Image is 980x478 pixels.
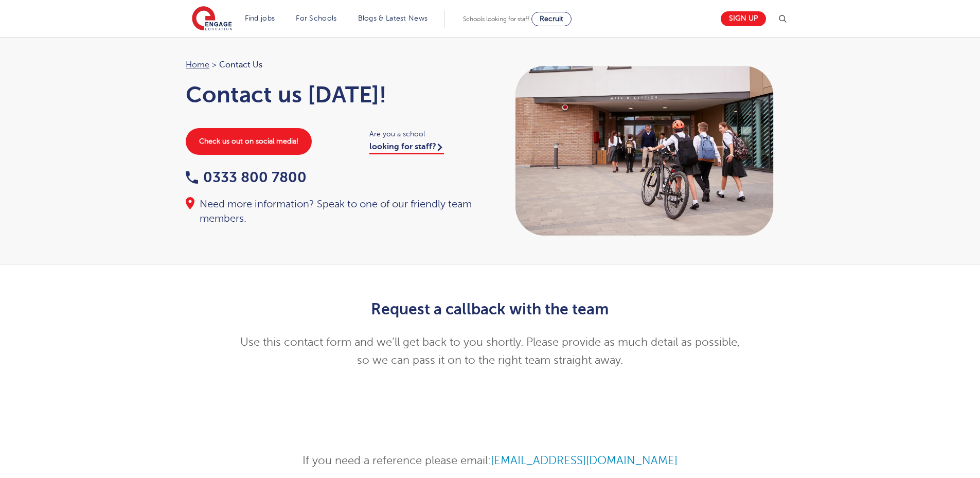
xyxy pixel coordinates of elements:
span: Recruit [540,15,563,23]
a: Find jobs [245,14,275,22]
a: For Schools [296,14,336,22]
a: Blogs & Latest News [358,14,428,22]
a: looking for staff? [369,142,444,154]
span: Contact Us [219,58,262,72]
span: Use this contact form and we’ll get back to you shortly. Please provide as much detail as possibl... [240,336,740,366]
div: Need more information? Speak to one of our friendly team members. [186,197,480,226]
img: Engage Education [192,6,232,32]
a: 0333 800 7800 [186,169,307,185]
p: If you need a reference please email: [238,452,742,470]
h2: Request a callback with the team [238,300,742,318]
nav: breadcrumb [186,58,480,72]
a: Check us out on social media! [186,128,312,155]
span: > [212,60,217,69]
a: Recruit [531,12,572,26]
span: Are you a school [369,128,480,140]
a: Sign up [721,11,766,26]
a: [EMAIL_ADDRESS][DOMAIN_NAME] [491,454,678,467]
h1: Contact us [DATE]! [186,82,480,108]
span: Schools looking for staff [463,15,529,23]
a: Home [186,60,209,69]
